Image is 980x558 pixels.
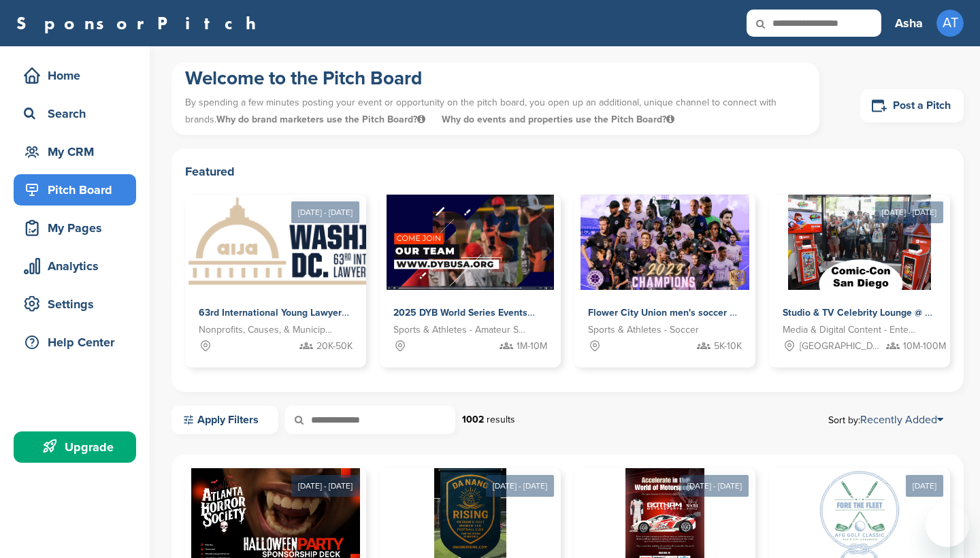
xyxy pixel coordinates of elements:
img: Sponsorpitch & [788,195,931,290]
strong: 1002 [462,414,484,425]
div: Settings [20,292,136,316]
a: Upgrade [14,431,136,463]
a: Sponsorpitch & 2025 DYB World Series Events Sports & Athletes - Amateur Sports Leagues 1M-10M [380,195,561,367]
span: Media & Digital Content - Entertainment [783,323,916,338]
div: [DATE] - [DATE] [681,475,749,497]
span: Flower City Union men's soccer & Flower City 1872 women's soccer [588,307,885,318]
span: 5K-10K [714,339,742,354]
a: Post a Pitch [860,89,964,122]
span: Why do events and properties use the Pitch Board? [442,114,674,125]
div: Search [20,101,136,126]
div: Analytics [20,254,136,278]
div: Upgrade [20,435,136,459]
span: Sort by: [828,414,943,425]
span: Why do brand marketers use the Pitch Board? [216,114,428,125]
span: 20K-50K [316,339,353,354]
span: [GEOGRAPHIC_DATA], [GEOGRAPHIC_DATA] [800,339,883,354]
div: Help Center [20,330,136,355]
a: Settings [14,289,136,320]
a: Help Center [14,327,136,358]
h3: Asha [895,14,923,33]
iframe: Button to launch messaging window [926,504,969,547]
div: [DATE] - [DATE] [875,201,943,223]
span: 63rd International Young Lawyers' Congress [199,307,393,318]
p: By spending a few minutes posting your event or opportunity on the pitch board, you open up an ad... [185,91,806,131]
img: Sponsorpitch & [185,195,455,290]
div: My CRM [20,139,136,164]
span: Sports & Athletes - Soccer [588,323,699,338]
a: Analytics [14,250,136,282]
a: Sponsorpitch & Flower City Union men's soccer & Flower City 1872 women's soccer Sports & Athletes... [574,195,755,367]
div: [DATE] - [DATE] [291,201,359,223]
div: [DATE] - [DATE] [291,475,359,497]
div: My Pages [20,216,136,240]
div: Pitch Board [20,178,136,202]
a: Pitch Board [14,174,136,206]
div: [DATE] [906,475,943,497]
span: 2025 DYB World Series Events [393,307,527,318]
a: [DATE] - [DATE] Sponsorpitch & 63rd International Young Lawyers' Congress Nonprofits, Causes, & M... [185,173,366,367]
div: Home [20,63,136,88]
span: Sports & Athletes - Amateur Sports Leagues [393,323,527,338]
img: Sponsorpitch & [581,195,750,290]
h2: Featured [185,162,950,181]
a: Apply Filters [171,406,278,434]
a: My Pages [14,212,136,244]
div: [DATE] - [DATE] [486,475,554,497]
h1: Welcome to the Pitch Board [185,66,806,91]
a: Recently Added [860,413,943,427]
span: AT [936,10,964,37]
span: 10M-100M [903,339,946,354]
img: Sponsorpitch & [387,195,555,290]
a: Asha [895,8,923,38]
a: Home [14,60,136,91]
span: Nonprofits, Causes, & Municipalities - Professional Development [199,323,332,338]
span: 1M-10M [517,339,547,354]
a: My CRM [14,136,136,167]
span: results [487,414,515,425]
a: Search [14,98,136,129]
a: SponsorPitch [16,14,265,32]
a: [DATE] - [DATE] Sponsorpitch & Studio & TV Celebrity Lounge @ Comic-Con [GEOGRAPHIC_DATA]. Over 3... [769,173,950,367]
